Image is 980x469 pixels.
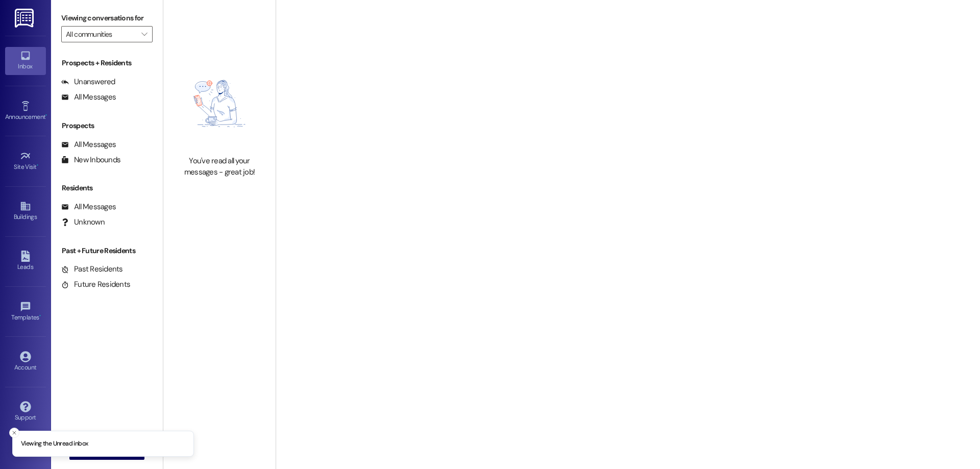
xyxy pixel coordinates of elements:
a: Buildings [5,198,46,225]
button: Close toast [9,428,19,438]
a: Leads [5,248,46,275]
p: Viewing the Unread inbox [21,439,88,449]
a: Account [5,348,46,376]
div: Prospects [51,120,163,131]
i:  [141,30,147,38]
div: All Messages [61,202,116,212]
div: Prospects + Residents [51,58,163,68]
span: • [45,112,47,119]
label: Viewing conversations for [61,10,153,26]
div: New Inbounds [61,155,120,165]
div: Future Residents [61,279,130,290]
a: Inbox [5,47,46,75]
div: Past Residents [61,264,123,275]
span: • [39,312,41,319]
div: Residents [51,183,163,193]
input: All communities [66,26,136,42]
img: empty-state [175,57,264,151]
span: • [37,162,38,169]
div: All Messages [61,92,116,103]
div: Unknown [61,217,105,228]
div: All Messages [61,139,116,150]
div: Unanswered [61,77,115,87]
div: Past + Future Residents [51,245,163,256]
div: You've read all your messages - great job! [175,156,264,178]
a: Templates • [5,298,46,326]
img: ResiDesk Logo [15,9,36,28]
a: Support [5,398,46,426]
a: Site Visit • [5,147,46,175]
